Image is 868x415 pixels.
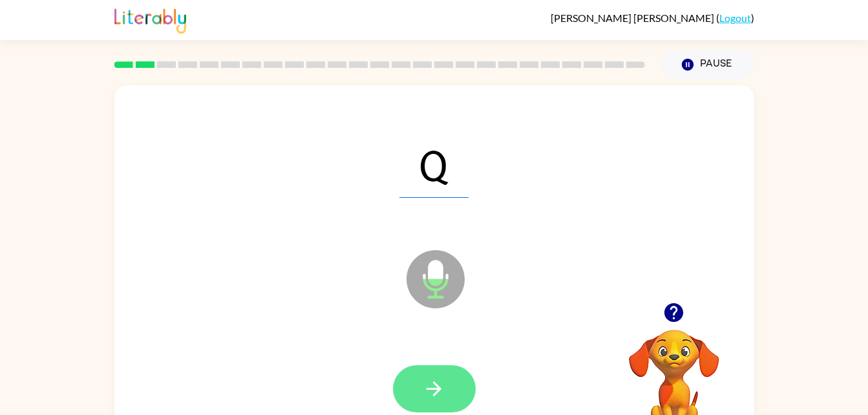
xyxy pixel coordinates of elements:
[399,131,469,198] span: Q
[551,12,716,24] span: [PERSON_NAME] [PERSON_NAME]
[661,50,754,80] button: Pause
[114,5,186,34] img: Literably
[719,12,751,24] a: Logout
[551,12,754,24] div: ( )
